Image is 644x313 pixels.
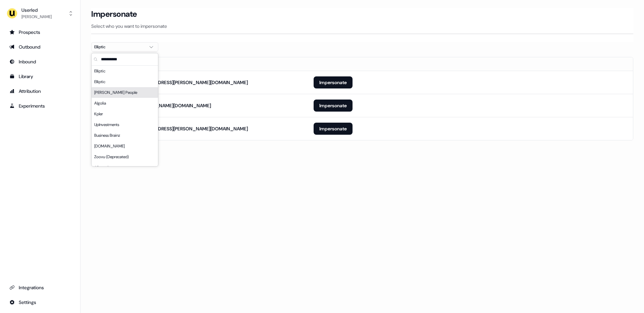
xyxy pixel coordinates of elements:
[92,76,158,87] div: Elliptic
[9,29,71,36] div: Prospects
[92,151,158,162] div: Zoovu (Deprecated)
[5,282,75,293] a: Go to integrations
[92,98,158,109] div: Algolia
[5,101,75,111] a: Go to experiments
[5,297,75,308] a: Go to integrations
[21,7,52,13] div: Userled
[92,130,158,141] div: Business Brainz
[92,66,158,76] div: Elliptic
[97,79,248,86] div: [PERSON_NAME][EMAIL_ADDRESS][PERSON_NAME][DOMAIN_NAME]
[314,123,353,135] button: Impersonate
[5,71,75,82] a: Go to templates
[9,44,71,50] div: Outbound
[92,109,158,119] div: Kpler
[9,299,71,306] div: Settings
[91,42,158,52] button: Elliptic
[92,66,158,166] div: Suggestions
[9,58,71,65] div: Inbound
[92,119,158,130] div: UpInvestments
[9,88,71,95] div: Attribution
[92,162,158,173] div: ADvendio
[5,56,75,67] a: Go to Inbound
[94,44,145,50] div: Elliptic
[9,103,71,109] div: Experiments
[5,27,75,38] a: Go to prospects
[9,73,71,80] div: Library
[92,87,158,98] div: [PERSON_NAME] People
[5,86,75,97] a: Go to attribution
[91,9,137,19] h3: Impersonate
[92,57,308,71] th: Email
[314,76,353,88] button: Impersonate
[92,141,158,151] div: [DOMAIN_NAME]
[91,23,633,29] p: Select who you want to impersonate
[21,13,52,20] div: [PERSON_NAME]
[5,42,75,52] a: Go to outbound experience
[97,125,248,132] div: [PERSON_NAME][EMAIL_ADDRESS][PERSON_NAME][DOMAIN_NAME]
[9,284,71,291] div: Integrations
[314,100,353,112] button: Impersonate
[5,5,75,21] button: Userled[PERSON_NAME]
